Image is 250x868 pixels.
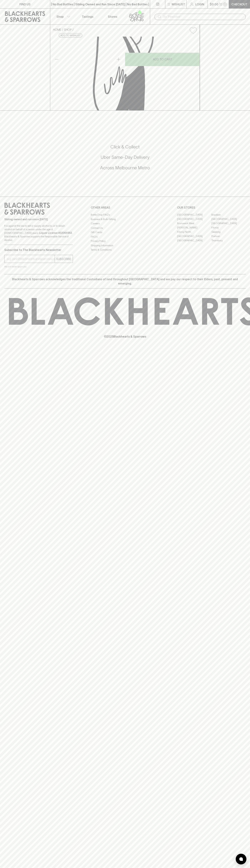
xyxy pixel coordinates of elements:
[163,14,243,20] input: Try "Pinot noir"
[108,14,117,19] p: Stores
[177,217,211,221] a: [GEOGRAPHIC_DATA]
[211,217,246,221] a: [GEOGRAPHIC_DATA]
[55,255,73,263] button: SUBSCRIBE
[4,154,246,160] h5: Uber Same-Day Delivery
[195,2,204,6] p: Login
[7,277,243,286] p: Blackhearts & Sparrows acknowledges the traditional Custodians of land throughout [GEOGRAPHIC_DAT...
[91,235,159,239] a: FAQ's
[91,243,159,248] a: Shipping Information
[4,248,73,252] p: Subscribe to The Blackhearts Newsletter
[50,9,75,24] button: Shop
[153,57,172,61] p: ADD TO CART
[177,213,211,217] a: [GEOGRAPHIC_DATA]
[211,238,246,243] a: Thornbury
[211,230,246,234] a: Geelong
[177,205,246,210] p: OUR STORES
[91,217,159,221] a: Business & Bulk Gifting
[53,28,61,31] a: HOME
[91,221,159,226] a: Careers
[231,2,247,6] p: Checkout
[211,234,246,238] a: Prahran
[125,53,200,66] button: ADD TO CART
[4,144,246,150] h5: Click & Collect
[82,14,93,19] p: Tastings
[224,3,226,5] p: 0
[50,37,200,110] img: Fonseca Late Bottled Vintage 2018 750ml
[19,2,31,6] p: FIND US
[177,234,211,238] a: [GEOGRAPHIC_DATA]
[91,248,159,252] a: Terms & Conditions
[210,2,218,6] p: $0.00
[59,33,82,38] button: Add to wishlist
[91,205,159,210] p: OTHER AREAS
[91,239,159,243] a: Privacy Policy
[56,257,71,261] p: SUBSCRIBE
[91,226,159,230] a: Contact Us
[4,165,246,171] h5: Across Melbourne Metro
[172,2,185,6] p: Wishlist
[100,9,125,24] a: Stores
[91,213,159,217] a: Bottle Drop FAQ's
[177,230,211,234] a: Fitzroy North
[177,221,211,225] a: Brunswick West
[188,26,198,35] button: Add to wishlist
[7,256,55,262] input: e.g. jane@blackheartsandsparrows.com.au
[91,230,159,235] a: Gift Cards
[211,225,246,230] a: Fitzroy
[39,231,72,234] strong: Liquor License #32064953
[4,218,73,221] p: Sibling owned and run since [DATE]
[211,213,246,217] a: Braddon
[75,9,100,24] a: Tastings
[64,28,72,31] a: SHOP
[211,221,246,225] a: [GEOGRAPHIC_DATA]
[4,130,246,189] div: Call to action block
[239,857,243,861] img: bubble-icon
[4,224,73,242] p: It is against the law to sell or supply alcohol to, or to obtain alcohol on behalf of a person un...
[177,225,211,230] a: [PERSON_NAME]
[4,265,73,268] p: We will never spam you
[177,238,211,243] a: [GEOGRAPHIC_DATA]
[56,14,64,19] p: Shop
